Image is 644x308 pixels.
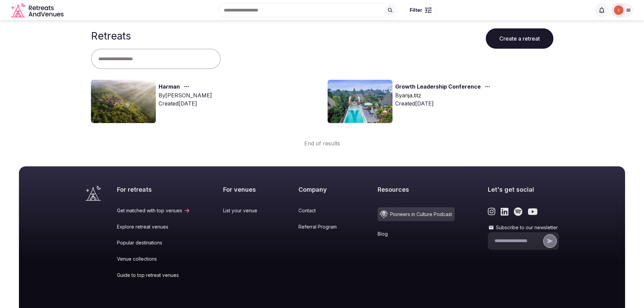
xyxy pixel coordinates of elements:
a: Venue collections [117,256,190,262]
a: List your venue [223,207,265,214]
div: End of results [91,128,553,147]
a: Pioneers in Culture Podcast [378,207,455,221]
button: Create a retreat [486,28,553,49]
a: Visit the homepage [11,3,65,18]
label: Subscribe to our newsletter [488,224,559,231]
h1: Retreats [91,30,131,42]
img: stefanie.just [614,5,623,15]
button: Filter [405,4,436,17]
svg: Retreats and Venues company logo [11,3,65,18]
h2: Company [299,185,345,194]
div: By [PERSON_NAME] [159,91,212,99]
h2: For retreats [117,185,190,194]
a: Growth Leadership Conference [395,82,481,91]
a: Visit the homepage [86,185,101,201]
div: Created [DATE] [159,99,212,108]
a: Contact [299,207,345,214]
h2: Resources [378,185,455,194]
a: Get matched with top venues [117,207,190,214]
h2: Let's get social [488,185,559,194]
a: Referral Program [299,223,345,230]
div: Created [DATE] [395,99,493,108]
img: Top retreat image for the retreat: Harman [91,80,156,123]
a: Harman [159,82,180,91]
a: Guide to top retreat venues [117,272,190,279]
a: Blog [378,231,455,237]
a: Link to the retreats and venues Instagram page [488,207,496,216]
a: Explore retreat venues [117,223,190,230]
div: By anja.titz [395,91,493,99]
a: Link to the retreats and venues Spotify page [514,207,522,216]
img: Top retreat image for the retreat: Growth Leadership Conference [328,80,392,123]
h2: For venues [223,185,265,194]
span: Filter [410,7,422,14]
a: Popular destinations [117,239,190,246]
a: Link to the retreats and venues Youtube page [528,207,538,216]
a: Link to the retreats and venues LinkedIn page [501,207,508,216]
